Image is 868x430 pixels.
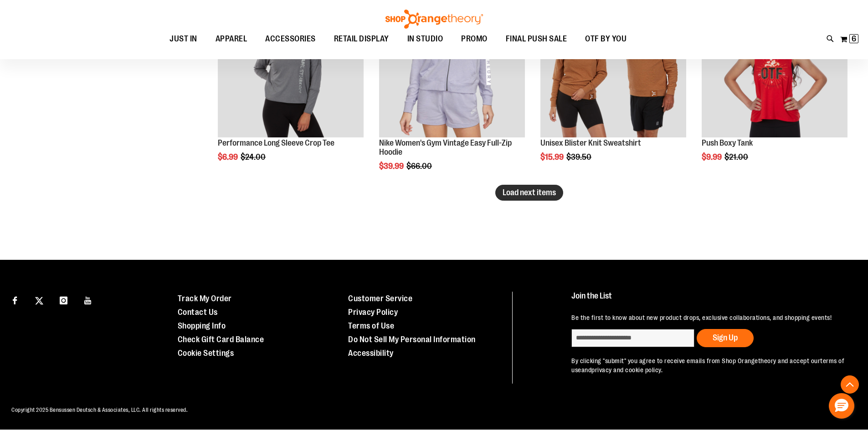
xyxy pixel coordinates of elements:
a: Shopping Info [178,321,226,330]
a: Visit our Instagram page [56,292,72,308]
a: OTF BY YOU [576,29,636,50]
a: Unisex Blister Knit Sweatshirt [540,138,641,147]
a: Performance Long Sleeve Crop Tee [218,138,334,147]
span: Load next items [503,188,556,197]
p: By clicking "submit" you agree to receive emails from Shop Orangetheory and accept our and [571,356,847,374]
span: RETAIL DISPLAY [334,29,389,49]
a: Accessibility [348,349,394,358]
a: PROMO [452,29,497,50]
a: Privacy Policy [348,308,398,317]
a: Visit our Facebook page [7,292,23,308]
button: Back To Top [841,375,859,394]
span: Copyright 2025 Bensussen Deutsch & Associates, LLC. All rights reserved. [11,407,188,413]
span: $9.99 [702,152,723,162]
img: Twitter [35,297,43,305]
input: enter email [571,329,694,347]
span: FINAL PUSH SALE [506,29,567,49]
button: Load next items [495,185,563,201]
a: Cookie Settings [178,349,234,358]
a: Visit our X page [31,292,47,308]
a: Terms of Use [348,321,394,330]
p: Be the first to know about new product drops, exclusive collaborations, and shopping events! [571,313,847,322]
button: Sign Up [697,329,754,347]
a: Track My Order [178,294,232,303]
a: Push Boxy Tank [702,138,753,147]
span: OTF BY YOU [585,29,627,49]
a: terms of use [571,357,844,374]
span: IN STUDIO [407,29,443,49]
a: RETAIL DISPLAY [325,29,398,50]
span: JUST IN [169,29,197,49]
a: Nike Women's Gym Vintage Easy Full-Zip Hoodie [379,138,512,157]
span: $39.50 [566,152,593,162]
a: Check Gift Card Balance [178,335,264,344]
a: FINAL PUSH SALE [497,29,576,49]
span: $66.00 [406,162,433,171]
img: Shop Orangetheory [384,10,484,29]
span: $15.99 [540,152,565,162]
a: Contact Us [178,308,218,317]
span: PROMO [461,29,488,49]
a: APPAREL [206,29,257,50]
span: $24.00 [241,152,267,162]
span: $39.99 [379,162,405,171]
span: Sign Up [713,333,738,342]
span: $6.99 [218,152,239,162]
a: IN STUDIO [398,29,452,50]
a: privacy and cookie policy. [591,366,663,374]
a: JUST IN [160,29,206,50]
a: ACCESSORIES [256,29,325,50]
a: Customer Service [348,294,412,303]
span: ACCESSORIES [265,29,316,49]
a: Visit our Youtube page [80,292,96,308]
span: $21.00 [724,152,750,162]
span: APPAREL [216,29,247,49]
a: Do Not Sell My Personal Information [348,335,476,344]
button: Hello, have a question? Let’s chat. [829,393,854,419]
span: 6 [852,34,856,43]
h4: Join the List [571,292,847,309]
